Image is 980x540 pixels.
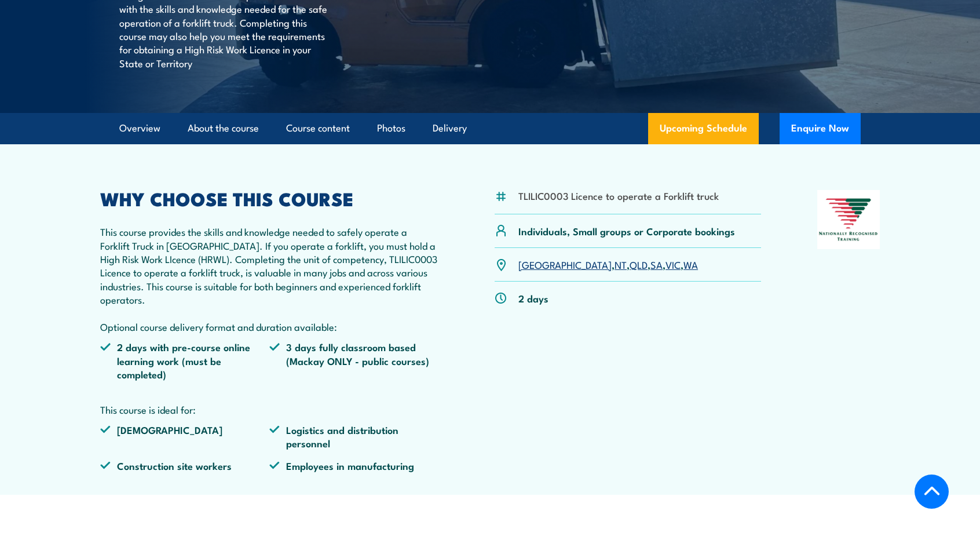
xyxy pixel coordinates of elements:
[650,257,663,271] a: SA
[269,423,438,450] li: Logistics and distribution personnel
[630,257,648,271] a: QLD
[518,258,698,271] p: , , , , ,
[119,113,160,144] a: Overview
[100,340,269,381] li: 2 days with pre-course online learning work (must be completed)
[377,113,405,144] a: Photos
[188,113,259,144] a: About the course
[100,190,438,206] h2: WHY CHOOSE THIS COURSE
[518,291,548,305] p: 2 days
[780,113,861,144] button: Enquire Now
[648,113,759,144] a: Upcoming Schedule
[518,189,719,202] li: TLILIC0003 Licence to operate a Forklift truck
[518,224,735,238] p: Individuals, Small groups or Corporate bookings
[433,113,467,144] a: Delivery
[100,423,269,450] li: [DEMOGRAPHIC_DATA]
[817,190,880,249] img: Nationally Recognised Training logo.
[286,113,350,144] a: Course content
[100,225,438,333] p: This course provides the skills and knowledge needed to safely operate a Forklift Truck in [GEOGR...
[615,257,627,271] a: NT
[269,340,438,381] li: 3 days fully classroom based (Mackay ONLY - public courses)
[683,257,698,271] a: WA
[100,459,269,472] li: Construction site workers
[518,257,612,271] a: [GEOGRAPHIC_DATA]
[665,257,681,271] a: VIC
[269,459,438,472] li: Employees in manufacturing
[100,403,438,416] p: This course is ideal for:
